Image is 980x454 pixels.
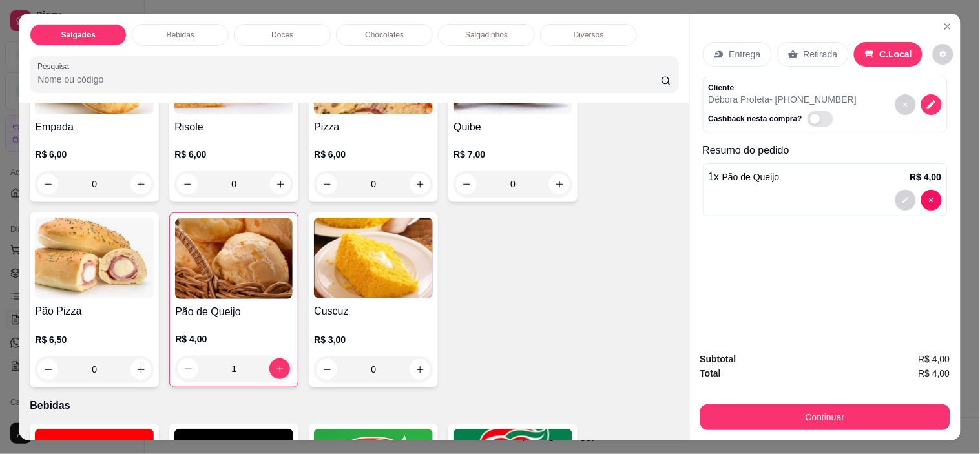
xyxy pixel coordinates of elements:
p: Cliente [709,83,857,93]
button: increase-product-quantity [549,174,570,194]
p: R$ 4,00 [910,170,942,183]
p: Bebidas [167,30,194,40]
p: Débora Profeta - [PHONE_NUMBER] [709,93,857,106]
p: Cashback nesta compra? [709,114,802,124]
button: decrease-product-quantity [933,44,954,65]
p: R$ 3,00 [314,333,433,346]
p: Entrega [729,48,761,61]
h4: Pão Pizza [35,304,154,319]
span: R$ 4,00 [919,366,950,380]
p: Resumo do pedido [703,143,948,158]
p: R$ 7,00 [454,148,572,161]
p: 1 x [709,169,780,185]
img: product-image [314,218,433,298]
button: decrease-product-quantity [895,94,916,115]
img: product-image [175,218,293,299]
button: decrease-product-quantity [178,358,198,379]
button: decrease-product-quantity [895,190,916,211]
p: R$ 6,00 [35,148,154,161]
h4: Empada [35,119,154,135]
p: R$ 4,00 [175,333,293,346]
button: increase-product-quantity [130,359,151,380]
span: Pão de Queijo [722,172,780,182]
button: decrease-product-quantity [37,359,58,380]
label: Pesquisa [37,61,74,72]
button: decrease-product-quantity [456,174,477,194]
p: R$ 6,00 [174,148,293,161]
p: Salgadinhos [465,30,508,40]
p: Chocolates [365,30,404,40]
button: decrease-product-quantity [921,190,942,211]
span: R$ 4,00 [919,352,950,366]
strong: Subtotal [700,354,736,364]
p: C.Local [880,48,913,61]
h4: Pão de Queijo [175,304,293,320]
button: increase-product-quantity [269,358,290,379]
button: decrease-product-quantity [921,94,942,115]
p: Diversos [574,30,604,40]
h4: Cuscuz [314,304,433,319]
p: Bebidas [30,398,678,413]
p: Salgados [61,30,96,40]
strong: Total [700,368,721,378]
h4: Quibe [454,119,572,135]
input: Pesquisa [37,73,661,86]
img: product-image [35,218,154,298]
p: Doces [271,30,293,40]
p: R$ 6,50 [35,333,154,346]
p: R$ 6,00 [314,148,433,161]
button: Continuar [700,404,950,430]
label: Automatic updates [808,111,839,127]
h4: Pizza [314,119,433,135]
button: Close [937,16,958,37]
p: Retirada [804,48,838,61]
h4: Risole [174,119,293,135]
